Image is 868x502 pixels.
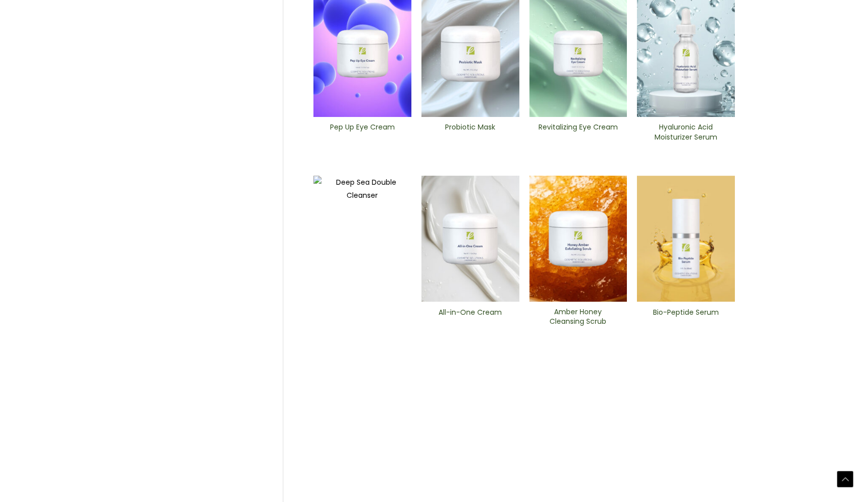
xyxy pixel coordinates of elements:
h2: Bio-Peptide ​Serum [645,308,726,327]
a: All-in-One ​Cream [430,308,511,330]
h2: All-in-One ​Cream [430,308,511,327]
a: Bio-Peptide ​Serum [645,308,726,330]
img: All In One Cream [421,176,519,302]
h2: Revitalizing ​Eye Cream [537,122,618,142]
h2: Hyaluronic Acid Moisturizer Serum [645,122,726,142]
img: Amber Honey Cleansing Scrub [529,176,627,302]
a: Pep Up Eye Cream [322,122,403,145]
a: Probiotic Mask [430,122,511,145]
a: Amber Honey Cleansing Scrub [537,307,618,330]
a: Hyaluronic Acid Moisturizer Serum [645,122,726,145]
img: Bio-Peptide ​Serum [637,176,735,302]
h2: Pep Up Eye Cream [322,122,403,142]
a: Revitalizing ​Eye Cream [537,122,618,145]
h2: Probiotic Mask [430,122,511,142]
h2: Amber Honey Cleansing Scrub [537,307,618,326]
